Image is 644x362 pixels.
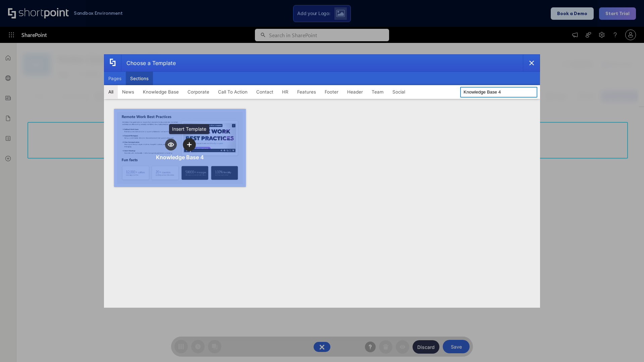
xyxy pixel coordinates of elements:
button: News [118,85,139,99]
div: Choose a Template [121,55,176,71]
iframe: Chat Widget [610,330,644,362]
button: Footer [320,85,343,99]
button: Features [293,85,320,99]
div: template selector [104,54,540,308]
button: All [104,85,118,99]
button: Social [388,85,410,99]
button: Knowledge Base [139,85,183,99]
input: Search [460,87,537,98]
button: Sections [126,72,153,85]
button: Call To Action [214,85,252,99]
button: Corporate [183,85,214,99]
button: HR [278,85,293,99]
button: Header [343,85,367,99]
button: Team [367,85,388,99]
button: Pages [104,72,126,85]
div: Knowledge Base 4 [156,154,204,161]
button: Contact [252,85,278,99]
